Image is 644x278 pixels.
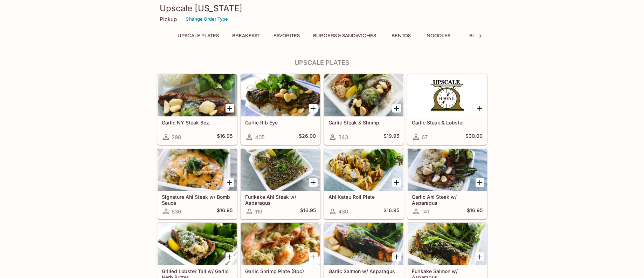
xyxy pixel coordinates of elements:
div: Grilled Lobster Tail w/ Garlic Herb Butter [158,223,237,265]
h5: Furikake Ahi Steak w/ Asparagus [245,194,316,205]
div: Garlic NY Steak 8oz. [158,74,237,116]
h5: Ahi Katsu Roll Plate [328,194,399,200]
a: Garlic NY Steak 8oz.298$16.95 [157,74,237,145]
button: Add Garlic Steak & Lobster [476,104,484,113]
div: Furikake Ahi Steak w/ Asparagus [241,149,320,191]
h5: $19.95 [383,133,399,141]
h5: Signature Ahi Steak w/ Bomb Sauce [162,194,233,205]
button: Add Garlic Salmon w/ Asparagus [392,252,401,261]
span: 430 [338,208,348,215]
div: Garlic Salmon w/ Asparagus [324,223,403,265]
h3: Upscale [US_STATE] [160,3,485,14]
a: Furikake Ahi Steak w/ Asparagus119$16.95 [241,148,320,219]
div: Signature Ahi Steak w/ Bomb Sauce [158,149,237,191]
a: Garlic Ahi Steak w/ Asparagus141$16.95 [407,148,487,219]
button: Add Garlic NY Steak 8oz. [226,104,234,113]
a: Signature Ahi Steak w/ Bomb Sauce636$16.95 [157,148,237,219]
button: Change Order Type [182,14,231,25]
button: UPSCALE Plates [174,31,223,41]
button: Noodles [423,31,454,41]
h5: Garlic Steak & Shrimp [328,120,399,126]
button: Add Furikake Salmon w/ Asparagus [476,252,484,261]
span: 119 [255,208,262,215]
div: Garlic Ahi Steak w/ Asparagus [408,149,487,191]
button: Breakfast [228,31,264,41]
a: Garlic Rib Eye405$26.00 [241,74,320,145]
h5: $16.95 [217,133,233,141]
h5: $16.95 [300,207,316,216]
h4: UPSCALE Plates [157,59,487,67]
div: Ahi Katsu Roll Plate [324,149,403,191]
button: Add Grilled Lobster Tail w/ Garlic Herb Butter [226,252,234,261]
span: 343 [338,134,348,141]
h5: $16.95 [383,207,399,216]
button: Beef [460,31,491,41]
h5: $26.00 [299,133,316,141]
h5: Garlic Shrimp Plate (8pc) [245,268,316,274]
button: Add Ahi Katsu Roll Plate [392,178,401,187]
h5: $16.95 [467,207,483,216]
div: Garlic Steak & Lobster [408,74,487,116]
button: Add Garlic Ahi Steak w/ Asparagus [476,178,484,187]
button: Add Garlic Rib Eye [309,104,318,113]
p: Pickup [160,16,177,22]
div: Garlic Steak & Shrimp [324,74,403,116]
button: Add Signature Ahi Steak w/ Bomb Sauce [226,178,234,187]
h5: Garlic NY Steak 8oz. [162,120,233,126]
span: 141 [422,208,429,215]
h5: $16.95 [217,207,233,216]
a: Garlic Steak & Shrimp343$19.95 [324,74,404,145]
div: Garlic Shrimp Plate (8pc) [241,223,320,265]
a: Ahi Katsu Roll Plate430$16.95 [324,148,404,219]
span: 405 [255,134,265,141]
button: Add Garlic Shrimp Plate (8pc) [309,252,318,261]
h5: Garlic Ahi Steak w/ Asparagus [412,194,483,205]
span: 636 [172,208,181,215]
span: 67 [422,134,428,141]
button: Favorites [270,31,304,41]
button: Add Garlic Steak & Shrimp [392,104,401,113]
button: Bentos [386,31,417,41]
h5: Garlic Salmon w/ Asparagus [328,268,399,274]
button: Add Furikake Ahi Steak w/ Asparagus [309,178,318,187]
h5: $30.00 [465,133,483,141]
h5: Garlic Rib Eye [245,120,316,126]
a: Garlic Steak & Lobster67$30.00 [407,74,487,145]
button: Burgers & Sandwiches [309,31,380,41]
div: Garlic Rib Eye [241,74,320,116]
span: 298 [172,134,181,141]
div: Furikake Salmon w/ Asparagus [408,223,487,265]
h5: Garlic Steak & Lobster [412,120,483,126]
